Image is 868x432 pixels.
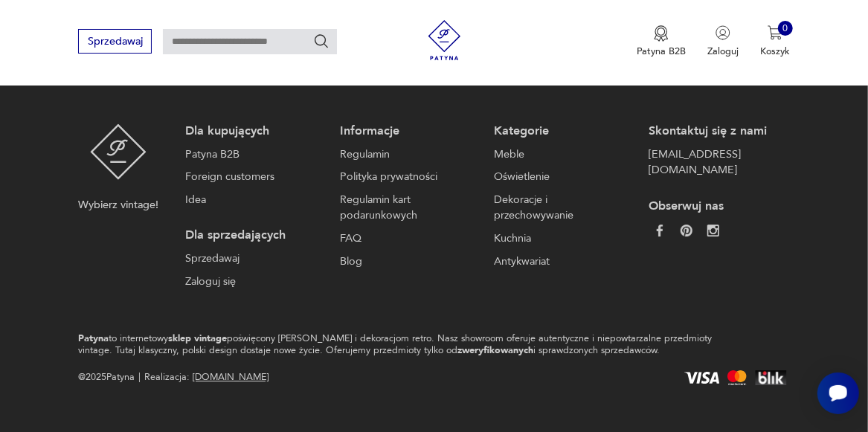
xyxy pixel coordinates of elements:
[707,25,739,58] button: Zaloguj
[649,123,783,140] p: Skontaktuj się z nami
[144,370,269,386] span: Realizacja:
[78,29,152,54] button: Sprzedawaj
[760,45,790,58] p: Koszyk
[78,38,152,47] a: Sprzedawaj
[457,344,533,357] strong: zweryfikowanych
[340,123,475,140] p: Informacje
[495,123,629,140] p: Kategorie
[760,25,790,58] button: 0Koszyk
[649,199,783,215] p: Obserwuj nas
[681,372,723,383] img: Visa
[637,25,686,58] button: Patyna B2B
[90,123,147,181] img: Patyna - sklep z meblami i dekoracjami vintage
[168,332,227,345] strong: sklep vintage
[778,21,793,36] div: 0
[707,225,719,236] img: c2fd9cf7f39615d9d6839a72ae8e59e5.webp
[193,370,269,384] a: [DOMAIN_NAME]
[340,146,475,163] a: Regulamin
[340,254,475,270] a: Blog
[185,123,320,140] p: Dla kupujących
[495,192,629,224] a: Dekoracje i przechowywanie
[654,225,666,236] img: da9060093f698e4c3cedc1453eec5031.webp
[495,230,629,247] a: Kuchnia
[654,25,669,42] img: Ikona medalu
[185,228,320,244] p: Dla sprzedających
[185,274,320,290] a: Zaloguj się
[817,373,859,414] iframe: Smartsupp widget button
[340,230,475,247] a: FAQ
[313,33,329,49] button: Szukaj
[637,25,686,58] a: Ikona medaluPatyna B2B
[495,169,629,185] a: Oświetlenie
[340,169,475,185] a: Polityka prywatności
[725,370,749,385] img: Mastercard
[185,251,320,267] a: Sprzedawaj
[637,45,686,58] p: Patyna B2B
[185,169,320,185] a: Foreign customers
[752,370,790,385] img: BLIK
[340,192,475,224] a: Regulamin kart podarunkowych
[707,45,739,58] p: Zaloguj
[78,370,135,386] span: @ 2025 Patyna
[78,332,743,356] p: to internetowy poświęcony [PERSON_NAME] i dekoracjom retro. Nasz showroom oferuje autentyczne i n...
[78,197,158,213] p: Wybierz vintage!
[649,146,783,178] a: [EMAIL_ADDRESS][DOMAIN_NAME]
[495,254,629,270] a: Antykwariat
[681,225,692,236] img: 37d27d81a828e637adc9f9cb2e3d3a8a.webp
[185,146,320,163] a: Patyna B2B
[768,25,782,40] img: Ikona koszyka
[495,146,629,163] a: Meble
[185,192,320,208] a: Idea
[138,370,141,386] div: |
[78,332,109,345] strong: Patyna
[419,20,469,60] img: Patyna - sklep z meblami i dekoracjami vintage
[716,25,730,40] img: Ikonka użytkownika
